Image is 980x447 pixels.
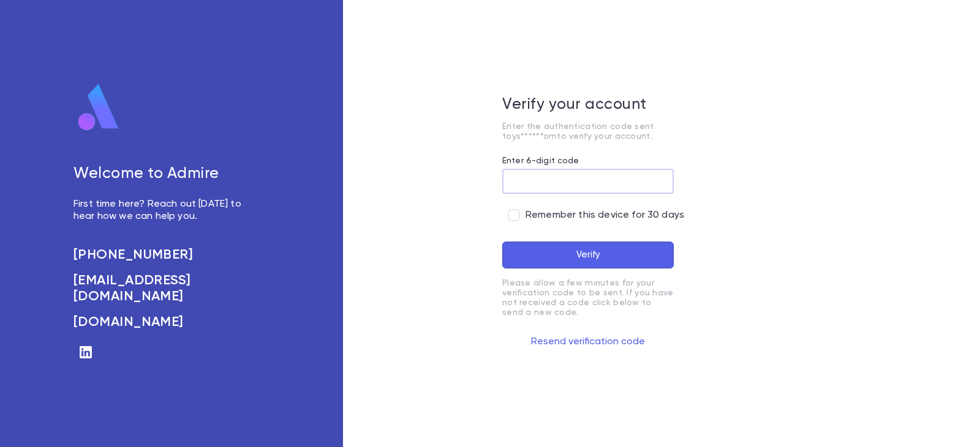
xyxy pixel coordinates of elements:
[502,242,674,268] button: Verify
[502,156,579,166] label: Enter 6-digit code
[73,314,255,330] a: [DOMAIN_NAME]
[73,165,255,183] h5: Welcome to Admire
[73,198,255,223] p: First time here? Reach out [DATE] to hear how we can help you.
[73,273,255,305] a: [EMAIL_ADDRESS][DOMAIN_NAME]
[502,332,674,352] button: Resend verification code
[502,122,674,141] p: Enter the authentication code sent to ys******om to verify your account.
[73,247,255,263] a: [PHONE_NUMBER]
[502,278,674,317] p: Please allow a few minutes for your verification code to be sent. If you have not received a code...
[73,83,124,132] img: logo
[502,96,674,114] h5: Verify your account
[526,209,684,221] span: Remember this device for 30 days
